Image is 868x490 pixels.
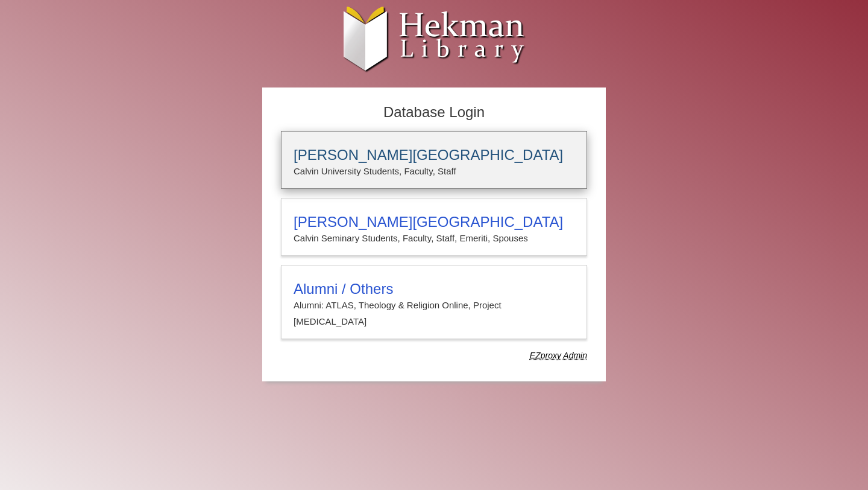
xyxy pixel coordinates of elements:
h3: Alumni / Others [294,281,574,297]
p: Calvin University Students, Faculty, Staff [294,164,574,179]
a: [PERSON_NAME][GEOGRAPHIC_DATA]Calvin Seminary Students, Faculty, Staff, Emeriti, Spouses [281,198,587,256]
p: Calvin Seminary Students, Faculty, Staff, Emeriti, Spouses [294,231,574,246]
h2: Database Login [275,100,593,125]
p: Alumni: ATLAS, Theology & Religion Online, Project [MEDICAL_DATA] [294,297,574,329]
h3: [PERSON_NAME][GEOGRAPHIC_DATA] [294,147,574,164]
dfn: Use Alumni login [530,351,587,360]
a: [PERSON_NAME][GEOGRAPHIC_DATA]Calvin University Students, Faculty, Staff [281,131,587,189]
h3: [PERSON_NAME][GEOGRAPHIC_DATA] [294,214,574,231]
summary: Alumni / OthersAlumni: ATLAS, Theology & Religion Online, Project [MEDICAL_DATA] [294,281,574,329]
